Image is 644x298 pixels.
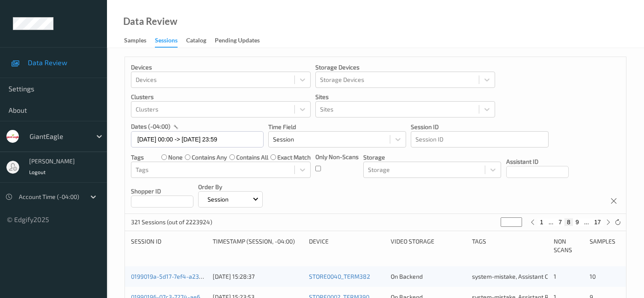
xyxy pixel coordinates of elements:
[363,153,501,162] p: Storage
[554,237,584,254] div: Non Scans
[213,272,303,281] div: [DATE] 15:28:37
[277,153,311,162] label: exact match
[131,237,207,254] div: Session ID
[131,187,193,196] p: Shopper ID
[131,153,144,162] p: Tags
[215,36,260,47] div: Pending Updates
[186,35,215,47] a: Catalog
[590,273,596,280] span: 10
[315,93,495,101] p: Sites
[573,218,582,226] button: 9
[315,63,495,72] p: Storage Devices
[155,35,186,48] a: Sessions
[215,35,268,47] a: Pending Updates
[124,36,146,47] div: Samples
[131,122,170,131] p: dates (-04:00)
[205,195,231,204] p: Session
[155,36,178,48] div: Sessions
[556,218,564,226] button: 7
[391,272,466,281] div: On Backend
[131,63,311,72] p: Devices
[309,237,385,254] div: Device
[168,153,183,162] label: none
[590,237,620,254] div: Samples
[564,218,573,226] button: 8
[537,218,546,226] button: 1
[546,218,556,226] button: ...
[472,237,548,254] div: Tags
[506,157,569,166] p: Assistant ID
[582,218,592,226] button: ...
[315,153,359,161] p: Only Non-Scans
[309,273,370,280] a: STORE0040_TERM382
[472,273,586,280] span: system-mistake, Assistant Confirmed, Bag
[198,183,263,191] p: Order By
[131,218,212,226] p: 321 Sessions (out of 2223924)
[411,123,549,131] p: Session ID
[236,153,268,162] label: contains all
[123,17,177,26] div: Data Review
[591,218,603,226] button: 17
[554,273,556,280] span: 1
[131,93,311,101] p: Clusters
[186,36,206,47] div: Catalog
[124,35,155,47] a: Samples
[391,237,466,254] div: Video Storage
[213,237,303,254] div: Timestamp (Session, -04:00)
[268,123,406,131] p: Time Field
[131,273,243,280] a: 0199019a-5d17-7ef4-a231-9a63701d9c9a
[192,153,227,162] label: contains any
